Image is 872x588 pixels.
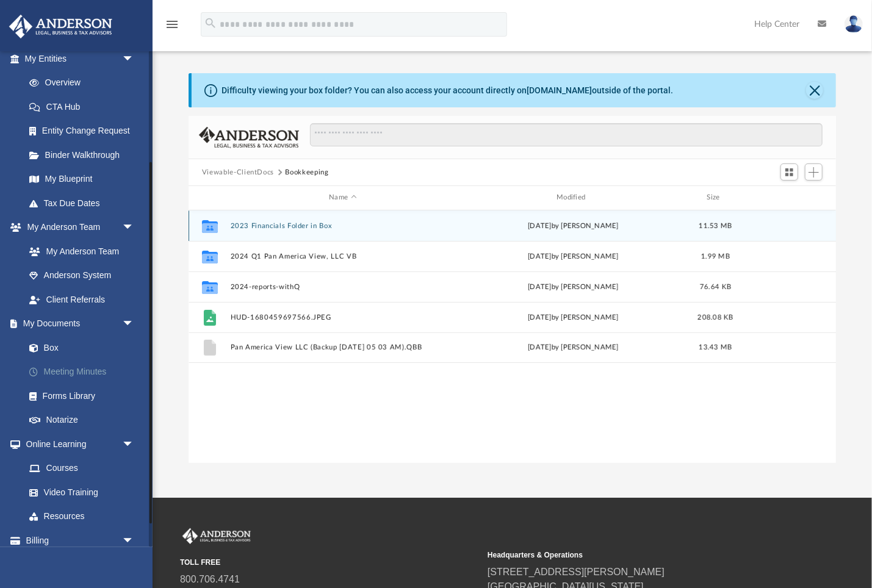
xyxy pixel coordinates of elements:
span: arrow_drop_down [122,46,146,71]
div: [DATE] by [PERSON_NAME] [461,220,686,231]
span: arrow_drop_down [122,528,146,553]
button: Add [805,163,823,181]
a: Resources [17,504,146,529]
input: Search files and folders [310,123,823,146]
button: 2024-reports-withQ [230,283,455,291]
a: Video Training [17,480,140,504]
a: CTA Hub [17,95,153,119]
div: [DATE] by [PERSON_NAME] [461,312,686,323]
a: My Entitiesarrow_drop_down [9,46,153,71]
div: [DATE] by [PERSON_NAME] [461,281,686,292]
a: Binder Walkthrough [17,143,153,167]
div: Modified [460,192,685,203]
img: Anderson Advisors Platinum Portal [180,528,253,544]
a: Meeting Minutes [17,360,153,384]
a: Anderson System [17,264,146,288]
button: 2024 Q1 Pan America View, LLC VB [230,253,455,260]
span: 11.53 MB [699,222,732,229]
span: 76.64 KB [700,283,731,290]
small: TOLL FREE [180,557,479,568]
a: Notarize [17,408,153,432]
a: My Blueprint [17,167,146,192]
small: Headquarters & Operations [488,550,787,561]
button: 2023 Financials Folder in Box [230,222,455,230]
a: Forms Library [17,384,146,408]
div: Difficulty viewing your box folder? You can also access your account directly on outside of the p... [222,84,673,97]
a: Client Referrals [17,287,146,312]
button: HUD-1680459697566.JPEG [230,314,455,321]
a: [STREET_ADDRESS][PERSON_NAME] [488,567,665,577]
div: id [745,192,831,203]
span: arrow_drop_down [122,432,146,457]
button: Close [806,82,823,99]
a: My Documentsarrow_drop_down [9,312,153,336]
div: id [194,192,225,203]
img: User Pic [845,15,863,33]
a: My Anderson Team [17,239,140,264]
div: [DATE] by [PERSON_NAME] [461,342,686,353]
span: arrow_drop_down [122,215,146,240]
div: [DATE] by [PERSON_NAME] [461,251,686,262]
button: Pan America View LLC (Backup [DATE] 05 03 AM).QBB [230,343,455,351]
i: menu [165,17,179,32]
button: Bookkeeping [286,167,329,178]
a: My Anderson Teamarrow_drop_down [9,215,146,240]
span: 1.99 MB [701,253,730,259]
a: Overview [17,71,153,95]
a: Online Learningarrow_drop_down [9,432,146,456]
span: 13.43 MB [699,344,732,351]
a: Entity Change Request [17,119,153,143]
a: menu [165,23,179,32]
div: grid [189,210,836,463]
a: 800.706.4741 [180,574,240,584]
button: Switch to Grid View [780,163,799,181]
a: [DOMAIN_NAME] [527,85,592,95]
a: Billingarrow_drop_down [9,528,153,553]
button: Viewable-ClientDocs [202,167,274,178]
i: search [204,16,217,30]
a: Courses [17,456,146,481]
span: 208.08 KB [697,314,733,320]
div: Name [229,192,455,203]
a: Box [17,335,146,360]
div: Size [691,192,740,203]
img: Anderson Advisors Platinum Portal [5,15,116,38]
a: Tax Due Dates [17,191,153,215]
span: arrow_drop_down [122,312,146,337]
